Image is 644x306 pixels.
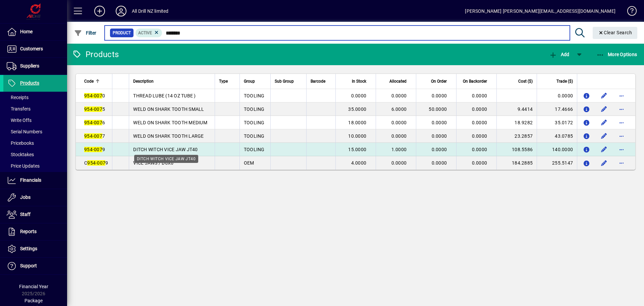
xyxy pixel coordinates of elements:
span: TOOLING [244,106,265,112]
button: Edit [599,158,609,168]
td: 140.0000 [537,143,577,156]
a: Reports [3,223,67,240]
button: Edit [599,117,609,128]
button: More options [616,90,627,101]
span: 7 [84,133,105,139]
a: Staff [3,206,67,223]
span: 0.0000 [391,133,407,139]
span: 6 [84,120,105,125]
div: Barcode [311,78,331,85]
span: 0.0000 [432,133,447,139]
span: Allocated [389,78,407,85]
a: Suppliers [3,58,67,75]
em: 954-007 [84,120,102,125]
button: Add [89,5,110,17]
a: Home [3,24,67,40]
button: More options [616,104,627,115]
span: 0.0000 [391,93,407,98]
span: 18.0000 [348,120,366,125]
span: Active [138,31,152,35]
a: Settings [3,241,67,257]
button: Filter [72,27,98,39]
span: Code [84,78,94,85]
span: Reports [20,229,37,234]
a: Transfers [3,103,67,115]
span: WELD ON SHARK TOOTH MEDIUM [133,120,207,125]
a: Support [3,258,67,274]
div: In Stock [340,78,372,85]
span: Sub Group [275,78,294,85]
td: 184.2885 [496,156,537,170]
div: Group [244,78,267,85]
span: Filter [74,30,97,36]
span: Type [219,78,228,85]
span: Settings [20,246,37,251]
div: On Backorder [461,78,493,85]
span: WELD ON SHARK TOOTH SMALL [133,106,204,112]
div: [PERSON_NAME] [PERSON_NAME][EMAIL_ADDRESS][DOMAIN_NAME] [465,6,615,16]
td: 35.0172 [537,116,577,129]
span: Financial Year [19,284,48,289]
span: VICE JAWS / D6X6 [133,160,173,166]
span: 0.0000 [432,160,447,166]
span: Description [133,78,154,85]
td: 23.2857 [496,129,537,143]
button: More options [616,117,627,128]
a: Price Updates [3,160,67,172]
div: Type [219,78,235,85]
div: Code [84,78,108,85]
span: TOOLING [244,93,265,98]
span: 9 [84,147,105,152]
button: Edit [599,104,609,115]
div: Description [133,78,211,85]
span: 0.0000 [472,120,487,125]
span: WELD ON SHARK TOOTH LARGE [133,133,204,139]
span: 0.0000 [391,120,407,125]
button: More Options [595,48,639,60]
button: Add [547,48,571,60]
button: Edit [599,131,609,141]
span: 0.0000 [391,160,407,166]
span: 35.0000 [348,106,366,112]
span: Clear Search [598,30,632,35]
a: Jobs [3,189,67,206]
button: More options [616,158,627,168]
a: Stocktakes [3,149,67,160]
span: Receipts [7,95,29,100]
span: Staff [20,212,31,217]
em: 954-007 [84,106,102,112]
span: Price Updates [7,163,40,169]
span: TOOLING [244,147,265,152]
em: 954-007 [87,160,105,166]
button: Edit [599,144,609,155]
a: Financials [3,172,67,189]
span: More Options [596,52,637,57]
span: On Order [431,78,447,85]
span: C 9 [84,160,108,166]
span: Write Offs [7,118,32,123]
div: Allocated [380,78,413,85]
span: Add [549,52,569,57]
span: Transfers [7,106,31,112]
button: More options [616,131,627,141]
span: 0.0000 [472,133,487,139]
span: DITCH WITCH VICE JAW JT40 [133,147,198,152]
span: 0.0000 [432,93,447,98]
span: 0.0000 [472,160,487,166]
span: Trade ($) [556,78,573,85]
mat-chip: Activation Status: Active [136,29,162,37]
div: On Order [420,78,453,85]
span: 0 [84,93,105,98]
a: Serial Numbers [3,126,67,137]
span: TOOLING [244,120,265,125]
em: 954-007 [84,133,102,139]
div: DITCH WITCH VICE JAW JT40 [134,155,198,163]
span: 4.0000 [351,160,367,166]
span: 0.0000 [432,120,447,125]
span: Serial Numbers [7,129,42,134]
span: Stocktakes [7,152,34,157]
a: Receipts [3,92,67,103]
span: Package [24,298,43,303]
td: 255.5147 [537,156,577,170]
span: 6.0000 [391,106,407,112]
